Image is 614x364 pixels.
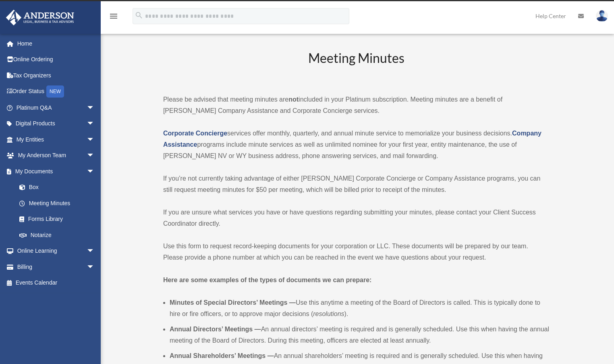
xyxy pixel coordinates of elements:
[170,326,261,333] b: Annual Directors’ Meetings —
[163,130,227,137] a: Corporate Concierge
[313,310,344,317] em: resolutions
[6,116,107,132] a: Digital Productsarrow_drop_down
[87,243,103,260] span: arrow_drop_down
[596,10,608,22] img: User Pic
[170,299,296,306] b: Minutes of Special Directors’ Meetings —
[6,148,107,164] a: My Anderson Teamarrow_drop_down
[6,83,107,100] a: Order StatusNEW
[163,207,550,229] p: If you are unsure what services you have or have questions regarding submitting your minutes, ple...
[87,100,103,116] span: arrow_drop_down
[87,131,103,148] span: arrow_drop_down
[6,100,107,116] a: Platinum Q&Aarrow_drop_down
[135,11,143,20] i: search
[6,52,107,68] a: Online Ordering
[163,241,550,263] p: Use this form to request record-keeping documents for your corporation or LLC. These documents wi...
[6,131,107,148] a: My Entitiesarrow_drop_down
[163,277,372,283] strong: Here are some examples of the types of documents we can prepare:
[4,10,77,25] img: Anderson Advisors Platinum Portal
[163,49,550,83] h2: Meeting Minutes
[6,259,107,275] a: Billingarrow_drop_down
[46,85,64,98] div: NEW
[163,128,550,162] p: services offer monthly, quarterly, and annual minute service to memorialize your business decisio...
[163,173,550,196] p: If you’re not currently taking advantage of either [PERSON_NAME] Corporate Concierge or Company A...
[163,130,541,148] a: Company Assistance
[11,211,107,227] a: Forms Library
[109,11,118,21] i: menu
[87,163,103,180] span: arrow_drop_down
[11,179,107,196] a: Box
[288,96,299,103] strong: not
[109,14,118,21] a: menu
[6,163,107,179] a: My Documentsarrow_drop_down
[6,275,107,291] a: Events Calendar
[170,297,550,320] li: Use this anytime a meeting of the Board of Directors is called. This is typically done to hire or...
[6,35,107,52] a: Home
[6,67,107,83] a: Tax Organizers
[163,94,550,116] p: Please be advised that meeting minutes are included in your Platinum subscription. Meeting minute...
[170,324,550,346] li: An annual directors’ meeting is required and is generally scheduled. Use this when having the ann...
[6,243,107,259] a: Online Learningarrow_drop_down
[11,227,107,243] a: Notarize
[87,259,103,275] span: arrow_drop_down
[87,116,103,132] span: arrow_drop_down
[170,352,274,359] b: Annual Shareholders’ Meetings —
[87,148,103,164] span: arrow_drop_down
[11,195,103,211] a: Meeting Minutes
